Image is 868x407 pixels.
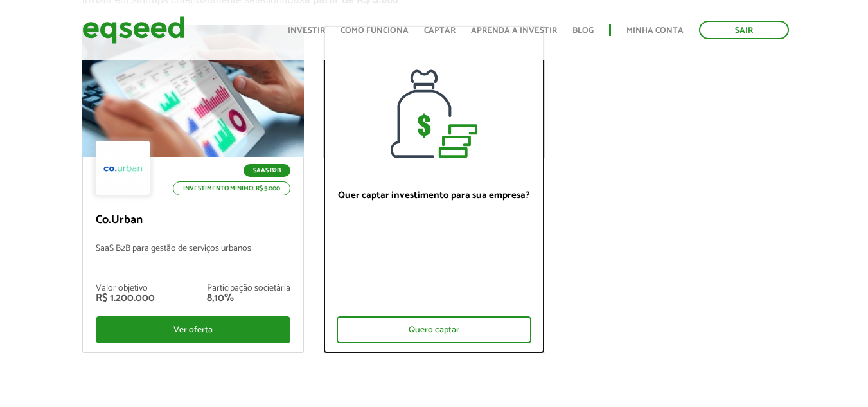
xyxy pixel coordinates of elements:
[96,284,155,293] div: Valor objetivo
[424,26,456,35] a: Captar
[626,26,684,35] a: Minha conta
[96,316,290,343] div: Ver oferta
[96,213,290,228] p: Co.Urban
[341,26,409,35] a: Como funciona
[244,164,290,177] p: SaaS B2B
[699,21,789,39] a: Sair
[82,25,304,353] a: SaaS B2B Investimento mínimo: R$ 5.000 Co.Urban SaaS B2B para gestão de serviços urbanos Valor ob...
[207,284,290,293] div: Participação societária
[337,316,531,343] div: Quero captar
[207,293,290,303] div: 8,10%
[337,190,531,201] p: Quer captar investimento para sua empresa?
[471,26,557,35] a: Aprenda a investir
[82,13,185,47] img: EqSeed
[96,244,290,271] p: SaaS B2B para gestão de serviços urbanos
[323,25,545,354] a: Quer captar investimento para sua empresa? Quero captar
[173,181,290,195] p: Investimento mínimo: R$ 5.000
[96,293,155,303] div: R$ 1.200.000
[572,26,594,35] a: Blog
[288,26,325,35] a: Investir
